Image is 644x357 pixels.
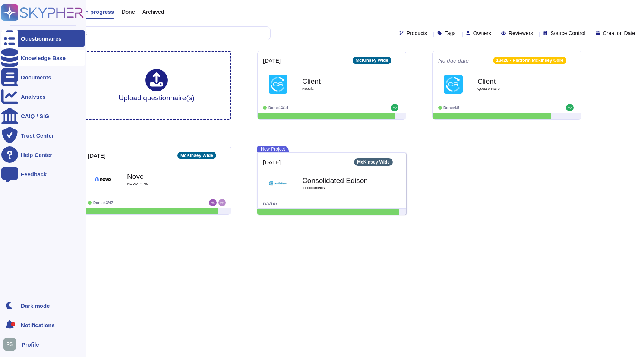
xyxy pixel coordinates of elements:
[1,30,85,47] a: Questionnaires
[83,9,114,15] span: In progress
[269,75,287,94] img: Logo
[354,158,393,166] div: McKinsey Wide
[22,342,39,347] span: Profile
[1,50,85,66] a: Knowledge Base
[302,177,377,184] b: Consolidated Edison
[3,338,16,351] img: user
[1,108,85,124] a: CAIQ / SIG
[257,146,289,152] span: New Project
[263,159,281,165] span: [DATE]
[550,31,585,36] span: Source Control
[21,303,50,309] div: Dark mode
[21,152,52,158] div: Help Center
[509,31,533,36] span: Reviewers
[93,201,113,205] span: Done: 43/47
[142,9,164,15] span: Archived
[21,75,51,80] div: Documents
[263,200,277,206] span: 65/68
[127,173,202,180] b: Novo
[268,106,288,110] span: Done: 13/14
[1,127,85,143] a: Trust Center
[121,9,135,15] span: Done
[177,152,216,159] div: McKinsey Wide
[438,58,469,63] span: No due date
[127,182,202,186] span: NOVO ImPro
[353,57,391,64] div: McKinsey Wide
[1,88,85,105] a: Analytics
[445,31,456,36] span: Tags
[269,174,287,193] img: Logo
[1,69,85,85] a: Documents
[603,31,635,36] span: Creation Date
[21,55,66,61] div: Knowledge Base
[21,94,46,99] div: Analytics
[11,322,15,326] div: 9+
[477,78,552,85] b: Client
[29,27,270,40] input: Search by keywords
[218,199,226,206] img: user
[444,75,463,94] img: Logo
[477,87,552,91] span: Questionnaire
[443,106,459,110] span: Done: 4/5
[407,31,427,36] span: Products
[1,166,85,182] a: Feedback
[119,69,195,101] div: Upload questionnaire(s)
[302,87,377,91] span: Nebula
[1,146,85,163] a: Help Center
[263,58,281,63] span: [DATE]
[566,104,574,111] img: user
[88,153,105,158] span: [DATE]
[302,78,377,85] b: Client
[473,31,491,36] span: Owners
[1,336,22,353] button: user
[302,186,377,190] span: 11 document s
[21,171,47,177] div: Feedback
[94,170,112,189] img: Logo
[493,57,566,64] div: 13428 - Platform Mckinsey Core
[21,133,54,138] div: Trust Center
[21,113,49,119] div: CAIQ / SIG
[391,104,398,111] img: user
[209,199,217,206] img: user
[21,322,55,328] span: Notifications
[21,36,61,41] div: Questionnaires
